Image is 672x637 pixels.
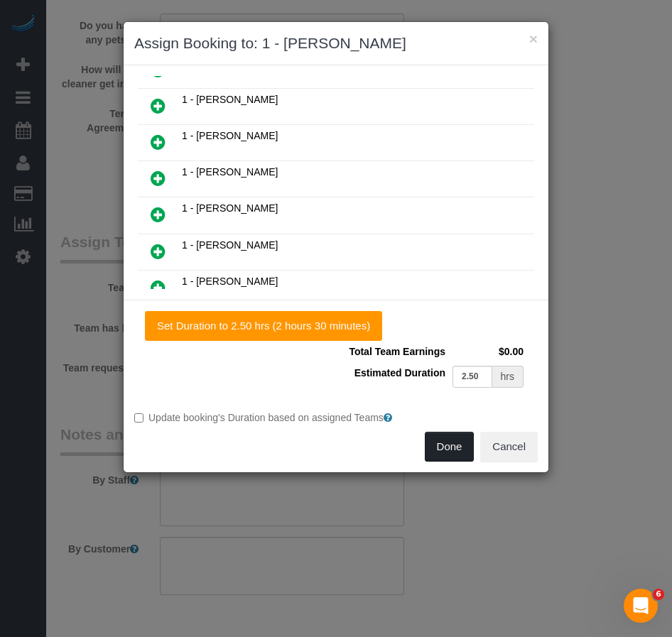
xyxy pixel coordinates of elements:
button: × [529,31,538,46]
td: Total Team Earnings [345,341,449,362]
input: Update booking's Duration based on assigned Teams [134,413,143,423]
span: 1 - [PERSON_NAME] [182,202,278,214]
span: 1 - [PERSON_NAME] [182,166,278,178]
h3: Assign Booking to: 1 - [PERSON_NAME] [134,33,538,54]
label: Update booking's Duration based on assigned Teams [134,410,538,425]
div: hrs [492,366,524,388]
span: 1 - [PERSON_NAME] [182,130,278,141]
iframe: Intercom live chat [624,589,658,623]
span: 1 - [PERSON_NAME] [182,276,278,287]
span: 1 - [PERSON_NAME] [182,94,278,105]
span: 6 [653,589,664,600]
span: Estimated Duration [354,367,445,379]
button: Done [425,432,475,462]
td: $0.00 [449,341,527,362]
span: 1 - [PERSON_NAME] [182,239,278,251]
button: Set Duration to 2.50 hrs (2 hours 30 minutes) [145,311,382,341]
button: Cancel [480,432,538,462]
